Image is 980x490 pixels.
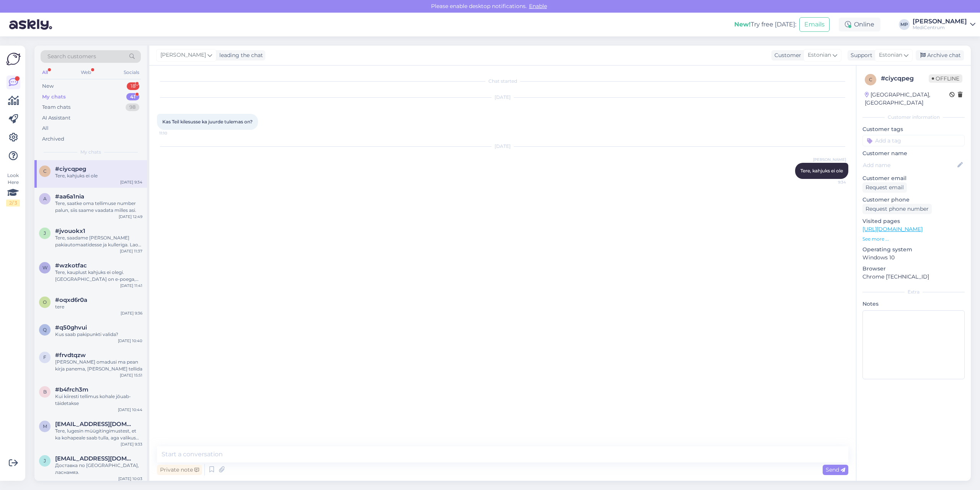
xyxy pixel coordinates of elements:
[862,217,965,225] p: Visited pages
[913,25,967,31] div: MediCentrum
[42,265,47,270] span: w
[808,51,831,59] span: Estonian
[47,52,96,61] span: Search customers
[43,196,47,202] span: a
[121,441,142,447] div: [DATE] 9:33
[127,82,139,90] div: 18
[55,359,142,372] div: [PERSON_NAME] omadusi ma pean kirja panema, [PERSON_NAME] tellida
[42,103,70,111] div: Team chats
[121,310,142,316] div: [DATE] 9:36
[862,254,965,262] p: Windows 10
[43,354,46,360] span: f
[55,193,84,200] span: #aa6a1nia
[734,21,751,28] b: New!
[6,200,20,206] div: 2 / 3
[55,172,142,179] div: Tere, kahjuks ei ole
[913,18,975,31] a: [PERSON_NAME]MediCentrum
[42,135,64,143] div: Archived
[862,182,907,193] div: Request email
[527,3,549,10] span: Enable
[79,67,93,77] div: Web
[55,297,87,303] span: #oqxd6r0a
[55,234,142,248] div: Tere, saadame [PERSON_NAME] pakiautomaatidesse ja kulleriga. Laost väljastamist ei toimu.
[55,324,87,331] span: #q50ghvui
[813,157,846,162] span: [PERSON_NAME]
[55,303,142,310] div: tere
[862,125,965,133] p: Customer tags
[55,262,87,269] span: #wzkotfac
[817,179,846,185] span: 9:34
[118,407,142,413] div: [DATE] 10:44
[55,393,142,407] div: Kui kiiresti tellimus kohale jõuab-täidetakse
[119,214,142,220] div: [DATE] 12:49
[848,51,872,59] div: Support
[157,94,848,101] div: [DATE]
[826,466,845,473] span: Send
[862,196,965,204] p: Customer phone
[862,135,965,146] input: Add a tag
[216,51,263,59] div: leading the chat
[862,273,965,281] p: Chrome [TECHNICAL_ID]
[862,174,965,182] p: Customer email
[862,114,965,121] div: Customer information
[157,143,848,150] div: [DATE]
[120,248,142,254] div: [DATE] 11:37
[55,228,85,234] span: #jvouokx1
[55,331,142,338] div: Kus saab pakipunkti valida?
[157,465,202,475] div: Private note
[881,74,929,83] div: # ciycqpeg
[159,130,188,136] span: 11:10
[157,78,848,85] div: Chat started
[862,265,965,273] p: Browser
[916,50,964,61] div: Archive chat
[865,91,949,107] div: [GEOGRAPHIC_DATA], [GEOGRAPHIC_DATA]
[55,269,142,283] div: Tere, kauplust kahjuks ei olegi. [GEOGRAPHIC_DATA] on e-poega, [PERSON_NAME] saadame pakiautomaat...
[55,166,86,172] span: #ciycqpeg
[120,283,142,288] div: [DATE] 11:41
[118,338,142,344] div: [DATE] 10:40
[126,93,139,101] div: 41
[43,389,47,395] span: b
[80,149,101,156] span: My chats
[120,179,142,185] div: [DATE] 9:34
[55,421,135,428] span: margus.mendel@gmail.com
[55,200,142,214] div: Tere, saatke oma tellimuse number palun, siis saame vaadata milles asi.
[913,18,967,25] div: [PERSON_NAME]
[771,51,801,59] div: Customer
[869,77,872,82] span: c
[862,204,932,214] div: Request phone number
[42,82,54,90] div: New
[6,52,21,66] img: Askly Logo
[862,149,965,157] p: Customer name
[879,51,902,59] span: Estonian
[43,299,47,305] span: o
[862,288,965,295] div: Extra
[42,93,66,101] div: My chats
[41,67,49,77] div: All
[42,114,70,122] div: AI Assistant
[120,372,142,378] div: [DATE] 15:51
[862,226,923,233] a: [URL][DOMAIN_NAME]
[863,161,956,169] input: Add name
[799,17,830,32] button: Emails
[862,236,965,243] p: See more ...
[55,352,86,359] span: #frvdtqzw
[126,103,139,111] div: 98
[929,74,962,83] span: Offline
[44,458,46,464] span: j
[800,168,843,174] span: Tere, kahjuks ei ole
[43,327,47,333] span: q
[55,455,135,462] span: julechka9@inbox.ru
[899,19,910,30] div: MP
[43,423,47,429] span: m
[160,51,206,59] span: [PERSON_NAME]
[55,386,88,393] span: #b4frch3m
[44,230,46,236] span: j
[734,20,796,29] div: Try free [DATE]:
[43,168,47,174] span: c
[6,172,20,206] div: Look Here
[55,462,142,476] div: Доставка по [GEOGRAPHIC_DATA], ласнамяэ.
[42,125,49,132] div: All
[55,428,142,441] div: Tere, lugesin müügitingimustest, et ka kohapeale saab tulla, aga valikus ma seda ei näe
[162,119,253,125] span: Kas Teil kilesusse ka juurde tulemas on?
